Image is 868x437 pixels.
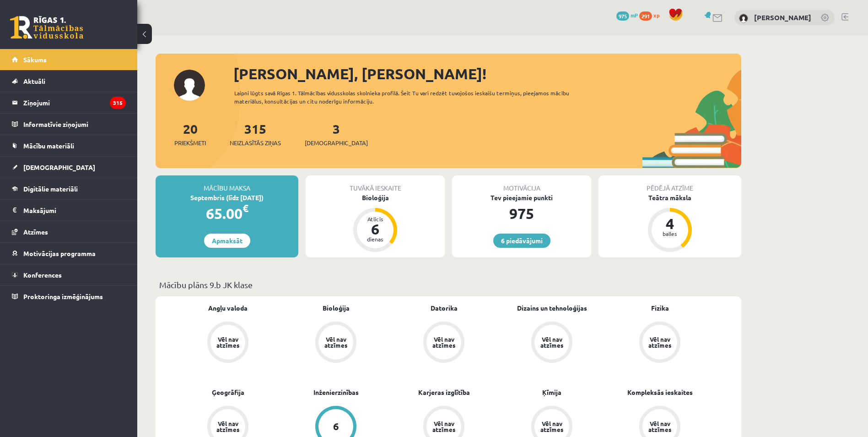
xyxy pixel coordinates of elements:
[174,322,282,365] a: Vēl nav atzīmes
[215,421,241,432] div: Vēl nav atzīmes
[651,303,669,313] a: Fizika
[361,222,389,236] div: 6
[12,114,126,135] a: Informatīvie ziņojumi
[452,202,591,224] div: 975
[539,336,565,348] div: Vēl nav atzīmes
[739,14,748,23] img: Dmitrijs Poļakovs
[542,388,561,397] a: Ķīmija
[230,138,281,147] span: Neizlasītās ziņas
[361,236,389,242] div: dienas
[361,216,389,222] div: Atlicis
[233,63,741,85] div: [PERSON_NAME], [PERSON_NAME]!
[539,421,565,432] div: Vēl nav atzīmes
[323,336,349,348] div: Vēl nav atzīmes
[431,421,457,432] div: Vēl nav atzīmes
[305,120,368,147] a: 3[DEMOGRAPHIC_DATA]
[606,322,714,365] a: Vēl nav atzīmes
[306,193,445,253] a: Bioloģija Atlicis 6 dienas
[616,11,629,21] span: 975
[23,77,45,85] span: Aktuāli
[230,120,281,147] a: 315Neizlasītās ziņas
[656,231,684,236] div: balles
[616,11,638,19] a: 975 mP
[12,92,126,113] a: Ziņojumi315
[23,185,78,193] span: Digitālie materiāli
[12,286,126,307] a: Proktoringa izmēģinājums
[12,200,126,221] a: Maksājumi
[627,388,693,397] a: Kompleksās ieskaites
[639,11,664,19] a: 291 xp
[234,89,586,105] div: Laipni lūgts savā Rīgas 1. Tālmācības vidusskolas skolnieka profilā. Šeit Tu vari redzēt tuvojošo...
[656,216,684,231] div: 4
[23,114,126,135] legend: Informatīvie ziņojumi
[653,11,659,19] span: xp
[12,49,126,70] a: Sākums
[282,322,390,365] a: Vēl nav atzīmes
[23,271,62,279] span: Konferences
[212,388,244,397] a: Ģeogrāfija
[12,178,126,199] a: Digitālie materiāli
[12,264,126,285] a: Konferences
[174,120,206,147] a: 20Priekšmeti
[431,303,458,313] a: Datorika
[23,55,47,64] span: Sākums
[159,279,738,291] p: Mācību plāns 9.b JK klase
[647,421,673,432] div: Vēl nav atzīmes
[305,138,368,147] span: [DEMOGRAPHIC_DATA]
[12,71,126,92] a: Aktuāli
[243,202,248,215] span: €
[754,13,811,22] a: [PERSON_NAME]
[306,193,445,202] div: Bioloģija
[323,303,350,313] a: Bioloģija
[12,135,126,156] a: Mācību materiāli
[598,193,741,202] div: Teātra māksla
[647,336,673,348] div: Vēl nav atzīmes
[452,193,591,202] div: Tev pieejamie punkti
[23,228,48,236] span: Atzīmes
[598,193,741,253] a: Teātra māksla 4 balles
[156,193,298,202] div: Septembris (līdz [DATE])
[493,234,550,248] a: 6 piedāvājumi
[306,175,445,193] div: Tuvākā ieskaite
[12,221,126,242] a: Atzīmes
[517,303,587,313] a: Dizains un tehnoloģijas
[639,11,652,21] span: 291
[204,234,250,248] a: Apmaksāt
[452,175,591,193] div: Motivācija
[313,388,359,397] a: Inženierzinības
[333,421,339,432] div: 6
[23,292,103,300] span: Proktoringa izmēģinājums
[12,243,126,264] a: Motivācijas programma
[598,175,741,193] div: Pēdējā atzīme
[23,92,126,113] legend: Ziņojumi
[23,142,74,150] span: Mācību materiāli
[498,322,606,365] a: Vēl nav atzīmes
[12,157,126,178] a: [DEMOGRAPHIC_DATA]
[390,322,498,365] a: Vēl nav atzīmes
[631,11,638,19] span: mP
[110,97,126,109] i: 315
[23,163,95,171] span: [DEMOGRAPHIC_DATA]
[174,138,206,147] span: Priekšmeti
[215,336,241,348] div: Vēl nav atzīmes
[156,202,298,224] div: 65.00
[10,16,83,39] a: Rīgas 1. Tālmācības vidusskola
[208,303,248,313] a: Angļu valoda
[418,388,470,397] a: Karjeras izglītība
[431,336,457,348] div: Vēl nav atzīmes
[156,175,298,193] div: Mācību maksa
[23,200,126,221] legend: Maksājumi
[23,249,96,257] span: Motivācijas programma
